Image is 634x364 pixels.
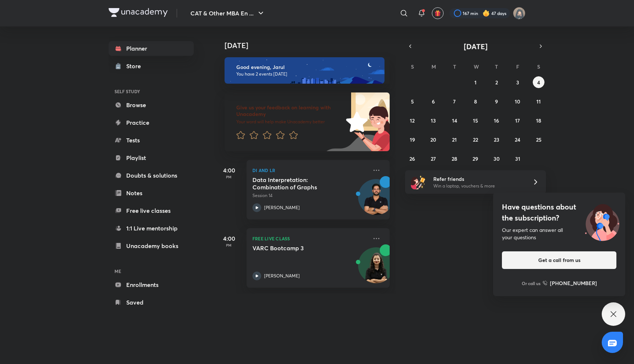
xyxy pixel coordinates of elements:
[491,114,502,126] button: October 16, 2025
[109,186,194,200] a: Notes
[252,192,368,199] p: Session 14
[109,85,194,98] h6: SELF STUDY
[109,239,194,253] a: Unacademy books
[186,6,270,21] button: CAT & Other MBA En ...
[464,41,488,51] span: [DATE]
[473,117,478,124] abbr: October 15, 2025
[449,134,460,145] button: October 21, 2025
[452,117,457,124] abbr: October 14, 2025
[427,114,439,126] button: October 13, 2025
[225,41,397,50] h4: [DATE]
[453,98,456,105] abbr: October 7, 2025
[109,8,168,17] img: Company Logo
[225,57,385,84] img: evening
[473,136,478,143] abbr: October 22, 2025
[411,63,414,70] abbr: Sunday
[430,136,436,143] abbr: October 20, 2025
[236,64,378,70] h6: Good evening, Jarul
[109,8,168,19] a: Company Logo
[452,155,457,162] abbr: October 28, 2025
[512,153,524,164] button: October 31, 2025
[109,41,194,56] a: Planner
[358,183,394,218] img: Avatar
[452,136,457,143] abbr: October 21, 2025
[214,175,244,179] p: PM
[264,204,300,211] p: [PERSON_NAME]
[109,221,194,236] a: 1:1 Live mentorship
[433,183,524,189] p: Win a laptop, vouchers & more
[470,114,481,126] button: October 15, 2025
[502,226,616,241] div: Our expert can answer all your questions
[537,63,540,70] abbr: Saturday
[407,114,418,126] button: October 12, 2025
[214,166,244,175] h5: 4:00
[214,243,244,247] p: PM
[407,95,418,107] button: October 5, 2025
[427,153,439,164] button: October 27, 2025
[415,41,536,51] button: [DATE]
[536,117,541,124] abbr: October 18, 2025
[515,136,520,143] abbr: October 24, 2025
[516,63,519,70] abbr: Friday
[482,10,490,17] img: streak
[449,114,460,126] button: October 14, 2025
[236,104,343,117] h6: Give us your feedback on learning with Unacademy
[252,176,344,191] h5: Data Interpretation: Combination of Graphs
[515,98,520,105] abbr: October 10, 2025
[321,92,390,151] img: feedback_image
[543,279,597,287] a: [PHONE_NUMBER]
[236,71,378,77] p: You have 2 events [DATE]
[474,98,477,105] abbr: October 8, 2025
[502,201,616,223] h4: Have questions about the subscription?
[109,59,194,73] a: Store
[407,153,418,164] button: October 26, 2025
[431,155,436,162] abbr: October 27, 2025
[449,95,460,107] button: October 7, 2025
[427,95,439,107] button: October 6, 2025
[409,155,415,162] abbr: October 26, 2025
[431,117,436,124] abbr: October 13, 2025
[473,155,478,162] abbr: October 29, 2025
[109,98,194,112] a: Browse
[512,134,524,145] button: October 24, 2025
[126,62,145,70] div: Store
[470,76,481,88] button: October 1, 2025
[358,251,394,287] img: Avatar
[579,201,625,241] img: ttu_illustration_new.svg
[236,119,343,125] p: Your word will help make Unacademy better
[410,117,415,124] abbr: October 12, 2025
[109,277,194,292] a: Enrollments
[449,153,460,164] button: October 28, 2025
[432,7,444,19] button: avatar
[109,203,194,218] a: Free live classes
[474,79,477,86] abbr: October 1, 2025
[427,134,439,145] button: October 20, 2025
[109,295,194,310] a: Saved
[252,244,344,252] h5: VARC Bootcamp 3
[109,115,194,130] a: Practice
[491,134,502,145] button: October 23, 2025
[493,155,500,162] abbr: October 30, 2025
[536,98,541,105] abbr: October 11, 2025
[411,175,426,189] img: referral
[495,63,498,70] abbr: Thursday
[431,63,436,70] abbr: Monday
[522,280,540,287] p: Or call us
[252,166,368,175] p: DI and LR
[470,134,481,145] button: October 22, 2025
[494,136,499,143] abbr: October 23, 2025
[495,79,498,86] abbr: October 2, 2025
[474,63,479,70] abbr: Wednesday
[512,95,524,107] button: October 10, 2025
[453,63,456,70] abbr: Tuesday
[491,153,502,164] button: October 30, 2025
[533,134,544,145] button: October 25, 2025
[470,153,481,164] button: October 29, 2025
[214,234,244,243] h5: 4:00
[252,234,368,243] p: FREE LIVE CLASS
[109,150,194,165] a: Playlist
[411,98,414,105] abbr: October 5, 2025
[533,76,544,88] button: October 4, 2025
[515,117,520,124] abbr: October 17, 2025
[264,273,300,279] p: [PERSON_NAME]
